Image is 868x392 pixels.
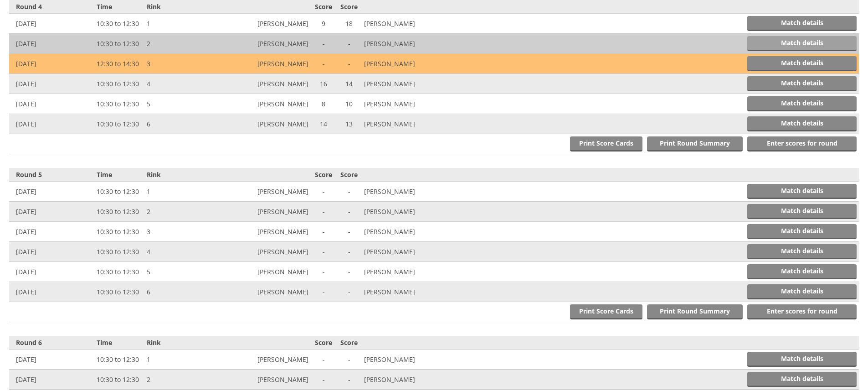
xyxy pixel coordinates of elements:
td: [PERSON_NAME] [362,262,464,282]
td: [DATE] [9,202,94,222]
th: Score [336,168,362,182]
td: 4 [144,74,209,94]
td: [PERSON_NAME] [209,114,311,134]
td: [PERSON_NAME] [209,370,311,390]
td: [PERSON_NAME] [209,202,311,222]
td: [PERSON_NAME] [209,350,311,370]
td: 10:30 to 12:30 [94,74,144,94]
td: 3 [144,222,209,242]
a: Match details [747,204,857,219]
a: Match details [747,76,857,91]
td: [DATE] [9,242,94,262]
td: [DATE] [9,262,94,282]
td: - [311,262,336,282]
a: Match details [747,116,857,131]
td: [PERSON_NAME] [209,262,311,282]
a: Match details [747,224,857,239]
td: 10:30 to 12:30 [94,202,144,222]
a: Match details [747,16,857,31]
td: [DATE] [9,54,94,74]
a: Print Score Cards [570,136,642,152]
td: [PERSON_NAME] [362,34,464,54]
td: [DATE] [9,222,94,242]
td: [PERSON_NAME] [362,350,464,370]
td: 10:30 to 12:30 [94,350,144,370]
td: - [311,182,336,202]
a: Match details [747,96,857,111]
td: 10:30 to 12:30 [94,242,144,262]
td: - [311,54,336,74]
td: - [311,282,336,302]
td: - [311,350,336,370]
td: - [336,242,362,262]
td: - [311,370,336,390]
td: 6 [144,282,209,302]
td: - [336,222,362,242]
td: - [311,202,336,222]
th: Score [311,168,336,182]
td: [DATE] [9,182,94,202]
td: 1 [144,350,209,370]
td: 14 [311,114,336,134]
td: - [336,350,362,370]
td: 9 [311,14,336,34]
td: 1 [144,14,209,34]
td: 10 [336,94,362,114]
th: Rink [144,336,209,350]
a: Enter scores for round [747,136,857,152]
td: 10:30 to 12:30 [94,114,144,134]
td: [PERSON_NAME] [362,222,464,242]
td: 14 [336,74,362,94]
th: Round 6 [9,336,94,350]
td: - [336,182,362,202]
td: [DATE] [9,74,94,94]
td: 2 [144,34,209,54]
td: 5 [144,262,209,282]
td: - [336,54,362,74]
td: 18 [336,14,362,34]
th: Score [311,336,336,350]
td: [PERSON_NAME] [209,94,311,114]
td: 4 [144,242,209,262]
td: 13 [336,114,362,134]
th: Score [336,336,362,350]
td: 5 [144,94,209,114]
a: Match details [747,352,857,367]
td: [PERSON_NAME] [362,74,464,94]
td: [PERSON_NAME] [362,54,464,74]
td: [DATE] [9,14,94,34]
td: [PERSON_NAME] [209,282,311,302]
a: Match details [747,264,857,279]
th: Time [94,336,144,350]
td: 8 [311,94,336,114]
td: 10:30 to 12:30 [94,282,144,302]
td: [DATE] [9,370,94,390]
td: [DATE] [9,114,94,134]
td: [PERSON_NAME] [362,202,464,222]
td: 10:30 to 12:30 [94,222,144,242]
td: - [311,34,336,54]
td: [DATE] [9,94,94,114]
th: Round 5 [9,168,94,182]
a: Print Score Cards [570,304,642,319]
td: [PERSON_NAME] [209,54,311,74]
td: [PERSON_NAME] [362,14,464,34]
td: 10:30 to 12:30 [94,34,144,54]
td: 6 [144,114,209,134]
td: 10:30 to 12:30 [94,182,144,202]
td: [PERSON_NAME] [209,242,311,262]
a: Enter scores for round [747,304,857,319]
a: Match details [747,244,857,259]
td: 10:30 to 12:30 [94,94,144,114]
td: 10:30 to 12:30 [94,370,144,390]
th: Rink [144,168,209,182]
td: - [311,242,336,262]
a: Match details [747,284,857,299]
td: [PERSON_NAME] [209,14,311,34]
td: [DATE] [9,34,94,54]
td: - [336,262,362,282]
td: 10:30 to 12:30 [94,262,144,282]
td: 3 [144,54,209,74]
a: Match details [747,372,857,387]
td: [DATE] [9,282,94,302]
